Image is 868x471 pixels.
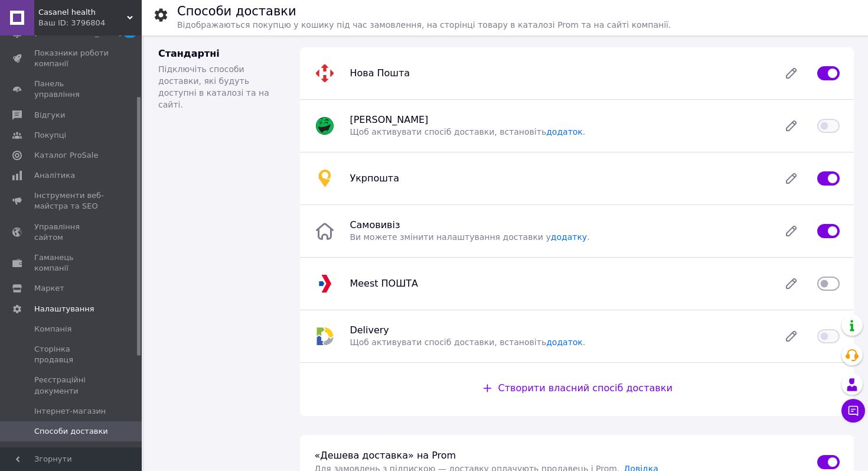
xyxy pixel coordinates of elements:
[177,20,671,30] span: Відображаються покупцю у кошику під час замовлення, на сторінці товару в каталозі Prom та на сайт...
[158,64,269,109] span: Підключіть способи доставки, які будуть доступні в каталозі та на сайті.
[34,304,94,314] span: Налаштування
[498,382,673,394] span: Створити власний спосіб доставки
[551,232,587,242] a: додатку
[546,337,583,347] a: додаток
[34,406,106,417] span: Інтернет-магазин
[350,278,418,289] span: Meest ПОШТА
[34,170,75,181] span: Аналітика
[546,127,583,137] a: додаток
[34,426,108,437] span: Способи доставки
[34,222,109,243] span: Управління сайтом
[34,283,64,294] span: Маркет
[38,18,142,28] div: Ваш ID: 3796804
[350,127,585,137] span: Щоб активувати спосіб доставки, встановіть .
[34,130,66,141] span: Покупці
[158,48,220,59] span: Стандартні
[350,232,589,242] span: Ви можете змінити налаштування доставки у .
[841,399,865,423] button: Чат з покупцем
[350,324,389,336] span: Delivery
[34,324,71,334] span: Компанія
[34,190,109,212] span: Інструменти веб-майстра та SEO
[350,219,400,230] span: Самовивіз
[34,375,109,396] span: Реєстраційні документи
[34,110,65,121] span: Відгуки
[34,446,99,457] span: Способи оплати
[34,150,98,161] span: Каталог ProSale
[34,344,109,365] span: Сторінка продавця
[350,173,399,184] span: Укрпошта
[177,4,296,18] h1: Способи доставки
[314,450,456,461] span: «Дешева доставка» на Prom
[350,337,585,347] span: Щоб активувати спосіб доставки, встановіть .
[34,252,109,274] span: Гаманець компанії
[350,114,428,125] span: [PERSON_NAME]
[350,67,410,79] span: Нова Пошта
[34,48,109,69] span: Показники роботи компанії
[34,79,109,100] span: Панель управління
[38,7,127,18] span: Casanel health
